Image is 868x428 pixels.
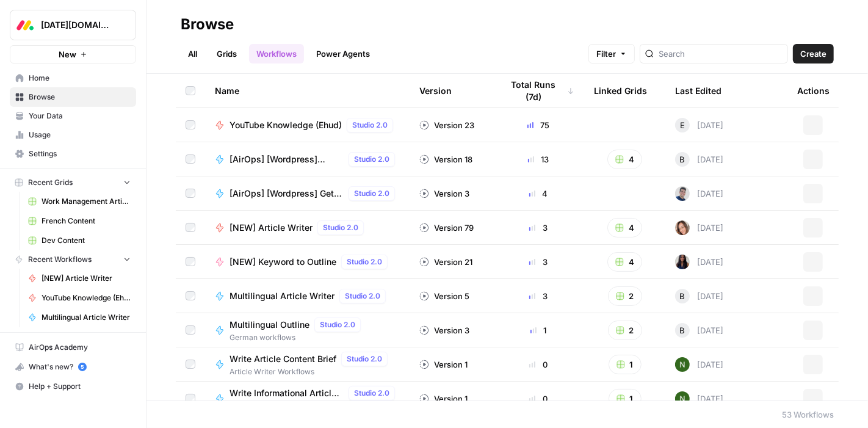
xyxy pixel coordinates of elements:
[28,254,92,265] span: Recent Workflows
[309,44,377,63] a: Power Agents
[230,290,335,302] span: Multilingual Article Writer
[502,393,574,405] div: 0
[230,153,344,165] span: [AirOps] [Wordpress] Publish Cornerstone Post
[215,186,400,201] a: [AirOps] [Wordpress] Get Cornerstone PostStudio 2.0
[347,256,382,267] span: Studio 2.0
[419,358,468,371] div: Version 1
[10,144,136,164] a: Settings
[230,119,342,131] span: YouTube Knowledge (Ehud)
[419,119,474,131] div: Version 23
[793,44,834,63] button: Create
[23,269,136,288] a: [NEW] Article Writer
[675,289,723,303] div: [DATE]
[10,250,136,269] button: Recent Workflows
[320,319,355,330] span: Studio 2.0
[607,150,642,169] button: 4
[596,48,616,60] span: Filter
[594,74,647,107] div: Linked Grids
[419,393,468,405] div: Version 1
[10,10,136,40] button: Workspace: Monday.com
[29,342,131,353] span: AirOps Academy
[419,290,469,302] div: Version 5
[215,255,400,269] a: [NEW] Keyword to OutlineStudio 2.0
[659,48,783,60] input: Search
[29,92,131,103] span: Browse
[607,218,642,238] button: 4
[230,319,309,331] span: Multilingual Outline
[23,192,136,211] a: Work Management Article Grid
[230,256,336,268] span: [NEW] Keyword to Outline
[230,332,366,343] span: German workflows
[502,324,574,336] div: 1
[249,44,304,63] a: Workflows
[502,358,574,371] div: 0
[230,187,344,200] span: [AirOps] [Wordpress] Get Cornerstone Post
[215,317,400,343] a: Multilingual OutlineStudio 2.0German workflows
[680,119,685,131] span: E
[419,256,472,268] div: Version 21
[419,222,474,234] div: Version 79
[800,48,826,60] span: Create
[675,152,723,167] div: [DATE]
[675,220,723,235] div: [DATE]
[42,196,131,207] span: Work Management Article Grid
[209,44,244,63] a: Grids
[675,220,690,235] img: f4j2a8gdehmfhxivamqs4zmc90qq
[609,389,642,408] button: 1
[42,273,131,284] span: [NEW] Article Writer
[608,286,642,306] button: 2
[10,125,136,145] a: Usage
[230,387,344,399] span: Write Informational Article Outline
[14,14,36,36] img: Monday.com Logo
[588,44,635,63] button: Filter
[609,355,642,374] button: 1
[23,211,136,231] a: French Content
[502,187,574,200] div: 4
[502,222,574,234] div: 3
[215,152,400,167] a: [AirOps] [Wordpress] Publish Cornerstone PostStudio 2.0
[502,119,574,131] div: 75
[675,118,723,132] div: [DATE]
[608,321,642,340] button: 2
[29,73,131,84] span: Home
[23,231,136,250] a: Dev Content
[354,154,389,165] span: Studio 2.0
[23,288,136,308] a: YouTube Knowledge (Ehud)
[10,338,136,357] a: AirOps Academy
[345,291,380,302] span: Studio 2.0
[680,324,685,336] span: B
[354,388,389,399] span: Studio 2.0
[675,186,723,201] div: [DATE]
[419,153,472,165] div: Version 18
[42,235,131,246] span: Dev Content
[10,68,136,88] a: Home
[215,386,400,412] a: Write Informational Article OutlineStudio 2.0Article Writer Workflows
[323,222,358,233] span: Studio 2.0
[675,74,722,107] div: Last Edited
[10,87,136,107] a: Browse
[675,391,690,406] img: g4o9tbhziz0738ibrok3k9f5ina6
[42,292,131,303] span: YouTube Knowledge (Ehud)
[181,15,234,34] div: Browse
[78,363,87,371] a: 5
[607,252,642,272] button: 4
[502,256,574,268] div: 3
[675,391,723,406] div: [DATE]
[680,153,685,165] span: B
[675,255,690,269] img: rox323kbkgutb4wcij4krxobkpon
[419,324,469,336] div: Version 3
[215,74,400,107] div: Name
[230,222,313,234] span: [NEW] Article Writer
[352,120,388,131] span: Studio 2.0
[230,366,392,377] span: Article Writer Workflows
[81,364,84,370] text: 5
[502,153,574,165] div: 13
[675,357,723,372] div: [DATE]
[10,358,136,376] div: What's new?
[347,354,382,365] span: Studio 2.0
[230,401,400,412] span: Article Writer Workflows
[797,74,830,107] div: Actions
[502,290,574,302] div: 3
[59,48,76,60] span: New
[215,289,400,303] a: Multilingual Article WriterStudio 2.0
